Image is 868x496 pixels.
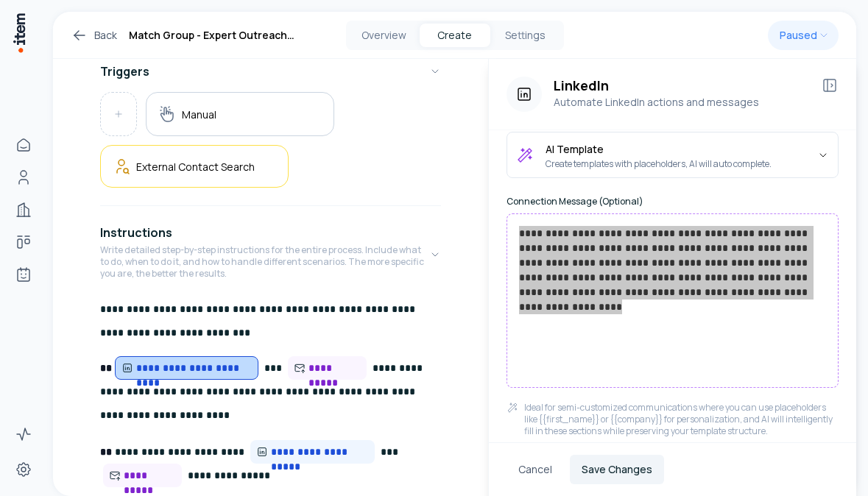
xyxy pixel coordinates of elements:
[100,224,172,241] h4: Instructions
[71,26,117,44] a: Back
[524,402,839,437] p: Ideal for semi-customized communications where you can use placeholders like {{first_name}} or {{...
[100,63,149,80] h4: Triggers
[100,244,429,280] p: Write detailed step-by-step instructions for the entire process. Include what to do, when to do i...
[9,260,38,289] a: Agents
[12,12,27,54] img: Item Brain Logo
[9,195,38,224] a: Companies
[100,212,441,297] button: InstructionsWrite detailed step-by-step instructions for the entire process. Include what to do, ...
[100,92,441,199] div: Triggers
[490,24,561,47] button: Settings
[100,51,441,92] button: Triggers
[554,94,809,110] p: Automate LinkedIn actions and messages
[136,160,255,174] h5: External Contact Search
[570,455,664,484] button: Save Changes
[507,455,564,484] button: Cancel
[507,196,839,208] label: Connection Message (Optional)
[182,107,216,121] h5: Manual
[9,455,38,484] a: Settings
[420,24,490,47] button: Create
[9,419,38,449] a: Activity
[554,77,809,94] h3: LinkedIn
[129,26,327,44] h1: Match Group - Expert Outreach Sourcing (Email / Linkedin) ™️
[9,163,38,192] a: People
[9,227,38,257] a: Deals
[9,130,38,160] a: Home
[349,24,420,47] button: Overview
